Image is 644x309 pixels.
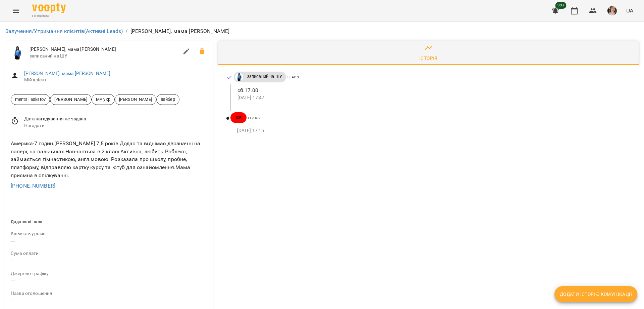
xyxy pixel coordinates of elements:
[237,127,628,134] p: [DATE] 17:15
[235,73,243,81] img: Дащенко Аня
[607,6,617,15] img: 6afb9eb6cc617cb6866001ac461bd93f.JPG
[92,96,114,103] span: МА укр
[32,14,66,18] span: For Business
[554,286,637,302] button: Додати історію комунікації
[8,3,24,19] button: Menu
[32,3,66,13] img: Voopty Logo
[130,27,230,35] p: [PERSON_NAME], мама [PERSON_NAME]
[11,250,208,257] p: field-description
[5,28,123,34] a: Залучення/Утримання клієнтів(Активні Leads)
[555,2,567,9] span: 99+
[5,27,639,35] nav: breadcrumb
[419,54,438,62] div: Історія
[287,75,299,79] span: Leads
[125,27,127,35] li: /
[11,297,208,305] p: ---
[30,46,178,53] span: [PERSON_NAME], мама [PERSON_NAME]
[24,71,111,76] a: [PERSON_NAME], мама [PERSON_NAME]
[115,96,156,103] span: [PERSON_NAME]
[11,219,42,224] span: Додаткові поля
[24,116,208,122] span: Дата нагадування не задана
[11,96,50,103] span: mental_askarov
[11,46,24,60] img: Дащенко Аня
[9,138,209,181] div: Америка-7 годин.[PERSON_NAME] 7,5 років.Додає та віднімає двозначні на папері, на пальчиках.Навча...
[237,94,628,101] p: [DATE] 17:47
[11,230,208,237] p: field-description
[560,290,632,298] span: Додати історію комунікації
[11,290,208,297] p: field-description
[624,4,636,17] button: UA
[11,237,208,245] p: ---
[30,53,178,60] span: записаний на ШУ
[626,7,633,14] span: UA
[11,183,55,189] a: [PHONE_NUMBER]
[50,96,91,103] span: [PERSON_NAME]
[243,74,286,80] span: записаний на ШУ
[230,115,247,121] span: нові
[24,77,208,83] span: Мій клієнт
[24,122,208,129] span: Нагадати
[237,86,628,94] p: сб.17.00
[11,257,208,265] p: ---
[248,116,260,120] span: Leads
[11,270,208,277] p: field-description
[234,73,243,81] a: Дащенко Аня
[11,277,208,285] p: ---
[157,96,179,103] span: вайбер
